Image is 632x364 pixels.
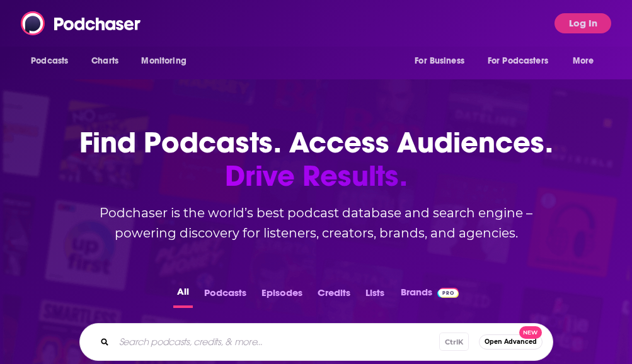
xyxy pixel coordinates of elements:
[401,283,459,308] a: BrandsPodchaser Pro
[141,52,186,70] span: Monitoring
[314,283,354,308] button: Credits
[554,13,611,33] button: Log In
[480,49,566,73] button: open menu
[485,338,537,345] span: Open Advanced
[573,52,594,70] span: More
[488,52,548,70] span: For Podcasters
[132,49,202,73] button: open menu
[406,49,480,73] button: open menu
[415,52,464,70] span: For Business
[31,52,68,70] span: Podcasts
[479,334,543,350] button: Open AdvancedNew
[114,332,439,352] input: Search podcasts, credits, & more...
[564,49,610,73] button: open menu
[258,283,306,308] button: Episodes
[439,333,469,351] span: Ctrl K
[21,11,142,35] img: Podchaser - Follow, Share and Rate Podcasts
[83,49,126,73] a: Charts
[64,126,568,193] h1: Find Podcasts. Access Audiences.
[79,323,553,361] div: Search podcasts, credits, & more...
[519,326,542,339] span: New
[91,52,118,70] span: Charts
[64,159,568,193] span: Drive Results.
[173,283,193,308] button: All
[437,288,459,298] img: Podchaser Pro
[362,283,388,308] button: Lists
[64,203,568,243] h2: Podchaser is the world’s best podcast database and search engine – powering discovery for listene...
[200,283,250,308] button: Podcasts
[22,49,84,73] button: open menu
